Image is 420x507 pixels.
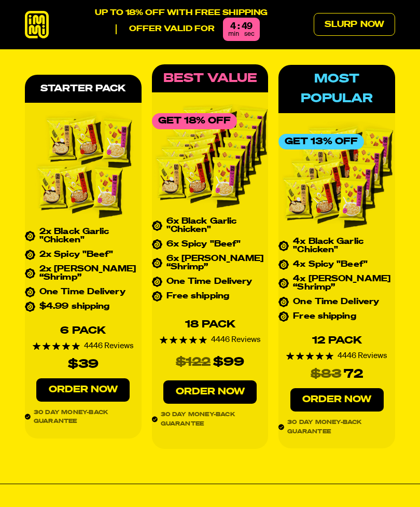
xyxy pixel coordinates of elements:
li: 4x Black Garlic "Chicken" [278,238,395,254]
a: Order Now [36,378,130,402]
span: sec [244,31,255,37]
div: $99 [213,352,244,372]
div: 12 Pack [312,335,362,346]
div: 6 Pack [60,325,106,336]
span: 30 day money-back guarantee [25,408,142,439]
a: Slurp Now [314,13,395,36]
li: 6x Black Garlic "Chicken" [152,217,269,234]
li: $4.99 shipping [25,303,142,311]
div: 49 [242,22,252,32]
p: UP TO 18% OFF WITH FREE SHIPPING [95,8,268,18]
li: 6x Spicy "Beef" [152,240,269,249]
div: $39 [68,354,99,374]
div: Get 18% Off [152,113,237,129]
div: 4446 Reviews [286,352,387,360]
s: $122 [176,352,211,372]
li: 6x [PERSON_NAME] “Shrimp” [152,255,269,271]
div: : [237,22,240,32]
li: 2x Black Garlic "Chicken" [25,228,142,244]
div: 4 [230,22,235,32]
div: 72 [344,364,363,384]
span: min [228,31,239,37]
div: 18 Pack [185,319,235,330]
div: Get 13% Off [278,134,364,149]
a: Order Now [163,380,257,404]
li: 2x [PERSON_NAME] “Shrimp” [25,265,142,282]
li: 4x Spicy "Beef" [278,261,395,269]
li: Free shipping [152,292,269,300]
li: One Time Delivery [25,288,142,296]
li: One Time Delivery [278,298,395,306]
span: 30 day money-back guarantee [152,410,269,449]
a: Order Now [290,388,384,412]
li: 4x [PERSON_NAME] “Shrimp” [278,275,395,292]
span: 30 day money-back guarantee [278,418,395,448]
s: $83 [311,364,341,384]
div: 4446 Reviews [33,342,134,350]
div: 4446 Reviews [160,336,261,344]
li: One Time Delivery [152,278,269,286]
li: 2x Spicy "Beef" [25,251,142,259]
li: Free shipping [278,312,395,321]
p: Offer valid for [116,24,215,34]
div: Starter Pack [25,75,142,103]
div: Best Value [152,64,269,92]
div: Most Popular [278,65,395,113]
